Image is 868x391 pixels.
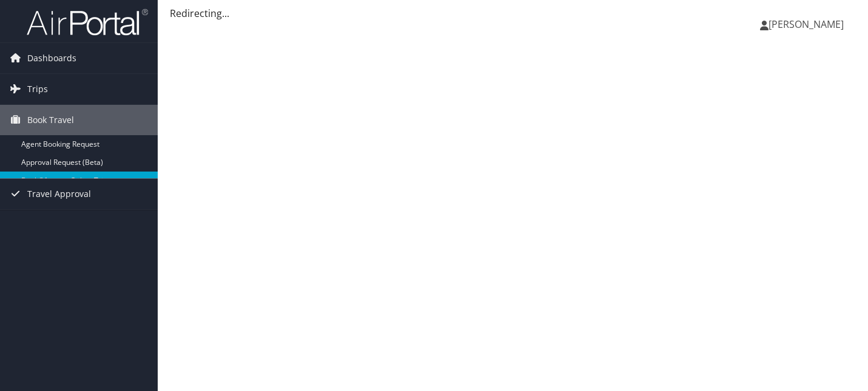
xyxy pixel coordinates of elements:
[760,6,856,42] a: [PERSON_NAME]
[27,105,74,135] span: Book Travel
[769,18,844,31] span: [PERSON_NAME]
[27,43,76,73] span: Dashboards
[27,179,91,209] span: Travel Approval
[27,74,48,104] span: Trips
[170,6,856,21] div: Redirecting...
[27,8,148,36] img: airportal-logo.png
